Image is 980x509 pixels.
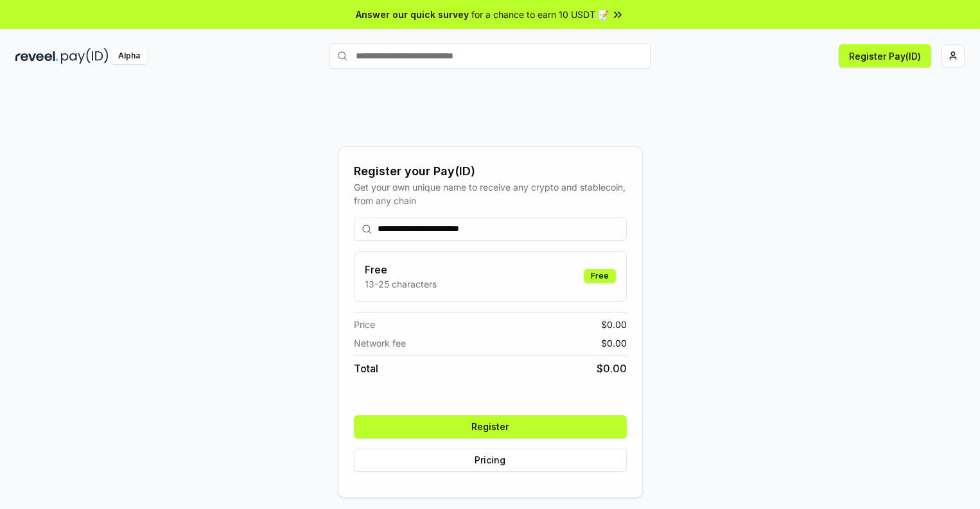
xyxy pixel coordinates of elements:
[15,48,58,64] img: reveel_dark
[601,336,627,350] span: $ 0.00
[584,269,616,283] div: Free
[601,318,627,331] span: $ 0.00
[365,277,437,291] p: 13-25 characters
[354,162,627,180] div: Register your Pay(ID)
[354,415,627,438] button: Register
[597,361,627,376] span: $ 0.00
[111,48,147,64] div: Alpha
[839,44,931,67] button: Register Pay(ID)
[471,8,609,21] span: for a chance to earn 10 USDT 📝
[356,8,469,21] span: Answer our quick survey
[354,361,378,376] span: Total
[365,262,437,277] h3: Free
[354,180,627,207] div: Get your own unique name to receive any crypto and stablecoin, from any chain
[354,336,406,350] span: Network fee
[61,48,109,64] img: pay_id
[354,449,627,472] button: Pricing
[354,318,375,331] span: Price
